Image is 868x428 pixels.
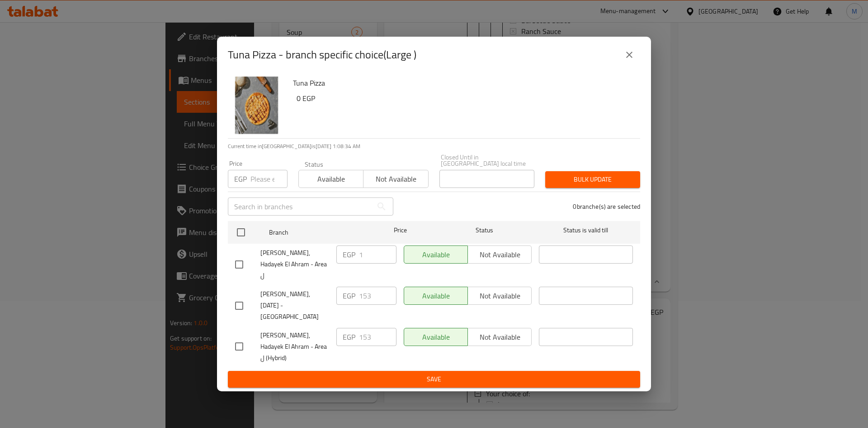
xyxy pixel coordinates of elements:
[235,374,633,385] span: Save
[228,48,416,62] h2: Tuna Pizza - branch specific choice(Large )
[359,328,396,346] input: Please enter price
[438,225,532,236] span: Status
[234,173,247,184] p: EGP
[228,142,640,150] p: Current time in [GEOGRAPHIC_DATA] is [DATE] 1:08:34 AM
[618,44,640,66] button: close
[293,77,633,89] h6: Tuna Pizza
[228,77,286,135] img: Tuna Pizza
[228,197,373,216] input: Search in branches
[545,171,640,188] button: Bulk update
[573,202,640,211] p: 0 branche(s) are selected
[343,332,355,342] p: EGP
[260,247,329,281] span: [PERSON_NAME], Hadayek El Ahram - Area ل
[260,330,329,364] span: [PERSON_NAME], Hadayek El Ahram - Area ل (Hybrid)
[302,173,360,186] span: Available
[552,174,633,185] span: Bulk update
[343,249,355,260] p: EGP
[359,287,396,305] input: Please enter price
[363,170,428,188] button: Not available
[359,245,396,264] input: Please enter price
[298,170,363,188] button: Available
[343,290,355,301] p: EGP
[370,225,430,236] span: Price
[297,92,633,105] h6: 0 EGP
[367,173,425,186] span: Not available
[539,225,633,236] span: Status is valid till
[228,371,640,388] button: Save
[250,170,288,188] input: Please enter price
[260,289,329,322] span: [PERSON_NAME], [DATE] - [GEOGRAPHIC_DATA]
[269,227,363,238] span: Branch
